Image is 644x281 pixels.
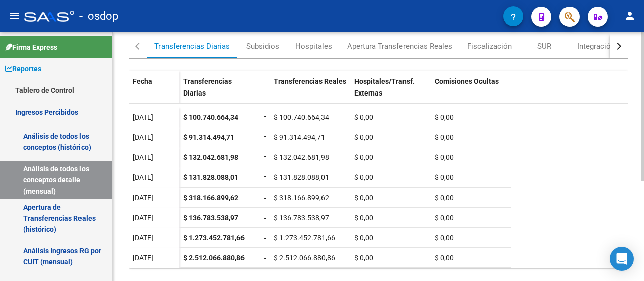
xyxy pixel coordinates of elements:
[274,214,329,222] span: $ 136.783.538,97
[179,71,260,113] datatable-header-cell: Transferencias Diarias
[274,153,329,161] span: $ 132.042.681,98
[354,77,415,97] span: Hospitales/Transf. Externas
[8,10,20,22] mat-icon: menu
[183,254,245,262] span: $ 2.512.066.880,86
[435,234,454,242] span: $ 0,00
[183,153,238,161] span: $ 132.042.681,98
[610,247,634,271] div: Open Intercom Messenger
[183,234,245,242] span: $ 1.273.452.781,66
[354,113,373,121] span: $ 0,00
[264,173,268,181] span: =
[264,133,268,141] span: =
[274,77,346,85] span: Transferencias Reales
[264,153,268,161] span: =
[154,41,230,52] div: Transferencias Diarias
[183,214,238,222] span: $ 136.783.538,97
[133,77,152,85] span: Fecha
[133,173,153,181] span: [DATE]
[264,113,268,121] span: =
[350,71,431,113] datatable-header-cell: Hospitales/Transf. Externas
[435,194,454,202] span: $ 0,00
[435,214,454,222] span: $ 0,00
[133,153,153,161] span: [DATE]
[183,194,238,202] span: $ 318.166.899,62
[264,254,268,262] span: =
[183,77,232,97] span: Transferencias Diarias
[183,173,238,181] span: $ 131.828.088,01
[354,214,373,222] span: $ 0,00
[295,41,332,52] div: Hospitales
[624,10,636,22] mat-icon: person
[354,234,373,242] span: $ 0,00
[264,214,268,222] span: =
[274,234,335,242] span: $ 1.273.452.781,66
[133,254,153,262] span: [DATE]
[431,71,511,113] datatable-header-cell: Comisiones Ocultas
[133,214,153,222] span: [DATE]
[354,254,373,262] span: $ 0,00
[5,63,41,74] span: Reportes
[435,173,454,181] span: $ 0,00
[354,194,373,202] span: $ 0,00
[354,173,373,181] span: $ 0,00
[264,194,268,202] span: =
[133,234,153,242] span: [DATE]
[537,41,551,52] div: SUR
[274,194,329,202] span: $ 318.166.899,62
[467,41,512,52] div: Fiscalización
[246,41,279,52] div: Subsidios
[79,5,118,27] span: - osdop
[274,113,329,121] span: $ 100.740.664,34
[270,71,350,113] datatable-header-cell: Transferencias Reales
[274,254,335,262] span: $ 2.512.066.880,86
[347,41,452,52] div: Apertura Transferencias Reales
[354,153,373,161] span: $ 0,00
[435,113,454,121] span: $ 0,00
[133,194,153,202] span: [DATE]
[435,133,454,141] span: $ 0,00
[129,71,179,113] datatable-header-cell: Fecha
[274,173,329,181] span: $ 131.828.088,01
[133,133,153,141] span: [DATE]
[435,153,454,161] span: $ 0,00
[264,234,268,242] span: =
[133,113,153,121] span: [DATE]
[274,133,325,141] span: $ 91.314.494,71
[183,113,238,121] span: $ 100.740.664,34
[435,77,499,85] span: Comisiones Ocultas
[354,133,373,141] span: $ 0,00
[5,42,57,53] span: Firma Express
[435,254,454,262] span: $ 0,00
[183,133,234,141] span: $ 91.314.494,71
[577,41,615,52] div: Integración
